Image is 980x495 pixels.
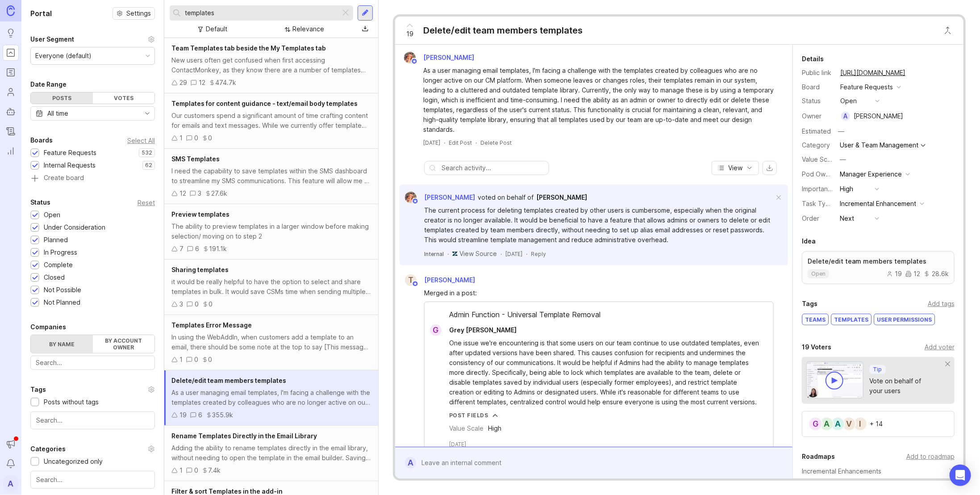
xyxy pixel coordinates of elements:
[3,143,19,159] a: Reporting
[842,417,856,431] div: V
[211,189,227,198] div: 27.6k
[802,128,831,134] div: Estimated
[209,299,213,309] div: 0
[412,198,419,205] img: member badge
[179,244,183,254] div: 7
[127,138,155,143] div: Select All
[179,133,183,143] div: 1
[179,189,186,198] div: 12
[3,84,19,100] a: Users
[171,443,371,463] div: Adding the ability to rename templates directly in the email library, without needing to open the...
[870,421,883,427] div: + 14
[459,250,497,257] span: View Source
[93,92,155,104] div: Votes
[164,370,378,426] a: Delete/edit team members templatesAs a user managing email templates, I'm facing a challenge with...
[400,192,475,203] a: Bronwen W[PERSON_NAME]
[802,451,835,462] div: Roadmaps
[424,193,475,201] span: [PERSON_NAME]
[808,257,949,266] p: Delete/edit team members templates
[430,324,442,336] div: G
[44,260,73,270] div: Complete
[712,161,759,175] button: View
[928,299,955,309] div: Add tags
[505,251,522,257] time: [DATE]
[802,96,833,106] div: Status
[449,411,488,419] div: Post Fields
[802,140,833,150] div: Category
[195,244,199,254] div: 6
[873,366,882,373] p: Tip
[449,440,466,448] time: [DATE]
[30,8,52,19] h1: Portal
[93,335,155,353] label: By account owner
[423,54,474,61] span: [PERSON_NAME]
[215,78,236,88] div: 474.7k
[179,466,183,475] div: 1
[171,44,326,52] span: Team Templates tab beside the My Templates tab
[425,309,773,324] div: Admin Function - Universal Template Removal
[802,170,847,178] label: Pod Ownership
[3,475,19,491] button: A
[35,51,92,61] div: Everyone (default)
[171,166,371,186] div: I need the capability to save templates within the SMS dashboard to streamline my SMS communicati...
[809,417,823,431] div: G
[838,67,908,79] a: [URL][DOMAIN_NAME]
[480,139,512,147] div: Delete Post
[802,111,833,121] div: Owner
[853,417,867,431] div: I
[195,299,199,309] div: 0
[840,214,854,223] div: Next
[44,247,77,257] div: In Progress
[171,321,252,329] span: Templates Error Message
[802,314,828,325] div: teams
[806,361,863,399] img: video-thumbnail-vote-d41b83416815613422e2ca741bf692cc.jpg
[164,38,378,93] a: Team Templates tab beside the My Templates tabNew users often get confused when first accessing C...
[802,54,824,64] div: Details
[208,466,221,475] div: 7.4k
[164,149,378,204] a: SMS TemplatesI need the capability to save templates within the SMS dashboard to streamline my SM...
[36,415,149,425] input: Search...
[171,266,229,273] span: Sharing templates
[198,189,201,198] div: 3
[802,200,834,207] label: Task Type
[939,21,957,39] button: Close button
[874,314,934,325] div: user permissions
[402,192,420,203] img: Bronwen W
[179,78,187,88] div: 29
[171,487,283,495] span: Filter & sort Templates in the add-in
[44,285,81,295] div: Not Possible
[423,139,440,146] time: [DATE]
[905,271,920,277] div: 12
[206,24,227,34] div: Default
[840,155,846,164] div: —
[44,298,80,307] div: Not Planned
[444,139,445,147] div: ·
[164,93,378,149] a: Templates for content guidance - text/email body templatesOur customers spend a significant amoun...
[950,465,971,486] div: Open Intercom Messenger
[459,249,497,258] a: View Source
[802,236,816,247] div: Idea
[113,7,155,20] button: Settings
[840,199,916,209] div: Incremental Enhancement
[802,185,835,193] label: Importance
[831,417,845,431] div: A
[179,299,183,309] div: 3
[820,417,834,431] div: A
[194,133,198,143] div: 0
[531,250,546,258] div: Reply
[405,274,417,286] div: T
[449,139,472,147] div: Edit Post
[831,314,871,325] div: templates
[171,222,371,241] div: The ability to preview templates in a larger window before making selection/ moving on to step 2
[854,111,903,121] div: [PERSON_NAME]
[30,34,74,45] div: User Segment
[406,29,413,39] span: 19
[423,139,440,147] a: [DATE]
[841,112,850,121] div: A
[208,355,212,365] div: 0
[423,24,583,37] div: Delete/edit team members templates
[171,111,371,130] div: Our customers spend a significant amount of time crafting content for emails and text messages. W...
[171,55,371,75] div: New users often get confused when first accessing ContactMonkey, as they know there are a number ...
[405,457,416,469] div: A
[44,160,96,170] div: Internal Requests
